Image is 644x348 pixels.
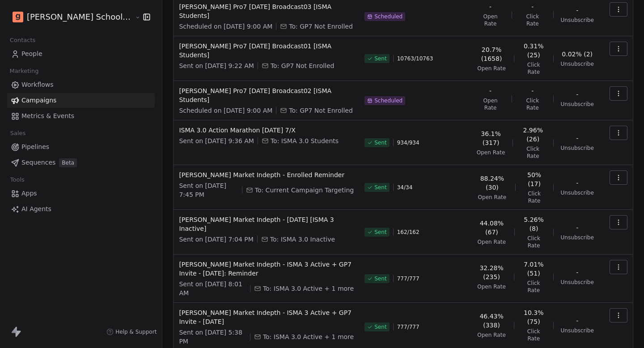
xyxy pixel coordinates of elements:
span: Click Rate [521,328,546,342]
span: - [489,2,491,11]
a: Pipelines [7,140,155,154]
span: Sequences [21,158,55,167]
span: - [576,6,578,15]
span: Tools [6,173,28,187]
span: 50% (17) [522,170,546,188]
span: 0.02% (2) [562,50,593,59]
span: 44.08% (67) [476,219,507,237]
span: To: ISMA 3.0 Active + 1 more [263,284,354,293]
button: [PERSON_NAME] School of Finance LLP [11,9,129,25]
span: 934 / 934 [397,139,419,146]
span: - [576,134,578,143]
span: 20.7% (1658) [476,45,507,63]
span: Scheduled [374,13,402,20]
span: Sales [6,127,30,140]
span: 162 / 162 [397,229,419,236]
span: Marketing [6,64,42,78]
span: Open Rate [477,65,506,72]
span: 7.01% (51) [521,260,546,278]
span: 777 / 777 [397,323,419,331]
span: Unsubscribe [561,60,594,68]
span: - [576,90,578,99]
span: 34 / 34 [397,184,413,191]
span: - [531,86,534,95]
a: Help & Support [106,328,157,335]
span: Click Rate [519,97,546,111]
span: Unsubscribe [561,144,594,152]
span: Click Rate [522,190,546,204]
span: To: ISMA 3.0 Inactive [270,235,335,244]
span: [PERSON_NAME] Market Indepth - ISMA 3 Active + GP7 Invite - [DATE] [179,308,354,326]
span: Sent on [DATE] 5:38 PM [179,328,246,346]
span: [PERSON_NAME] Market Indepth - Enrolled Reminder [179,170,354,179]
span: Unsubscribe [561,101,594,108]
span: - [531,2,534,11]
span: Click Rate [520,145,546,160]
span: 0.31% (25) [521,42,546,59]
span: To: GP7 Not Enrolled [289,22,353,31]
span: 2.96% (26) [520,126,546,144]
a: AI Agents [7,202,155,216]
span: [PERSON_NAME] Market Indepth - [DATE] [ISMA 3 Inactive] [179,215,354,233]
span: Open Rate [476,97,504,111]
span: Sent [374,275,386,282]
span: 36.1% (317) [476,129,505,147]
span: Sent [374,55,386,62]
span: Contacts [6,34,39,47]
span: 777 / 777 [397,275,419,282]
span: Metrics & Events [21,111,74,121]
span: Scheduled on [DATE] 9:00 AM [179,22,272,31]
span: [PERSON_NAME] Pro7 [DATE] Broadcast03 [ISMA Students] [179,2,354,20]
span: Sent [374,184,386,191]
span: Click Rate [521,235,546,249]
span: To: ISMA 3.0 Students [271,136,339,145]
span: Sent [374,323,386,331]
span: Sent on [DATE] 9:36 AM [179,136,254,145]
span: Sent [374,229,386,236]
span: Sent on [DATE] 7:04 PM [179,235,253,244]
span: Scheduled [374,97,402,104]
span: Scheduled on [DATE] 9:00 AM [179,106,272,115]
span: [PERSON_NAME] Pro7 [DATE] Broadcast01 [ISMA Students] [179,42,354,59]
img: Goela%20School%20Logos%20(4).png [13,12,23,22]
span: AI Agents [21,204,51,214]
span: Click Rate [521,280,546,294]
span: To: GP7 Not Enrolled [289,106,353,115]
span: - [576,268,578,277]
span: Unsubscribe [561,234,594,241]
span: Pipelines [21,142,49,152]
a: People [7,47,155,61]
span: [PERSON_NAME] Pro7 [DATE] Broadcast02 [ISMA Students] [179,86,354,104]
span: 10.3% (75) [521,308,546,326]
span: Unsubscribe [561,17,594,24]
span: Open Rate [477,149,505,156]
span: Sent on [DATE] 8:01 AM [179,280,246,297]
span: 32.28% (235) [476,263,507,281]
span: Open Rate [476,13,504,27]
span: To: ISMA 3.0 Active + 1 more [263,332,354,341]
span: 10763 / 10763 [397,55,433,62]
a: Metrics & Events [7,109,155,123]
span: Open Rate [477,331,506,339]
a: SequencesBeta [7,155,155,170]
span: Open Rate [478,194,507,201]
span: Beta [59,158,77,167]
a: Apps [7,186,155,201]
span: Open Rate [478,238,506,246]
span: - [489,86,491,95]
a: Campaigns [7,93,155,108]
span: Unsubscribe [561,189,594,196]
span: [PERSON_NAME] Market Indepth - ISMA 3 Active + GP7 Invite - [DATE]: Reminder [179,260,354,278]
span: To: GP7 Not Enrolled [271,61,335,70]
span: - [576,223,578,232]
span: Help & Support [115,328,157,335]
span: Apps [21,189,37,198]
span: - [576,178,578,187]
span: 46.43% (338) [476,312,507,330]
span: [PERSON_NAME] School of Finance LLP [27,11,133,23]
span: Sent on [DATE] 7:45 PM [179,181,238,199]
span: 88.24% (30) [476,174,508,192]
span: Unsubscribe [561,279,594,286]
span: To: Current Campaign Targeting [255,186,354,195]
span: Sent on [DATE] 9:22 AM [179,61,254,70]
